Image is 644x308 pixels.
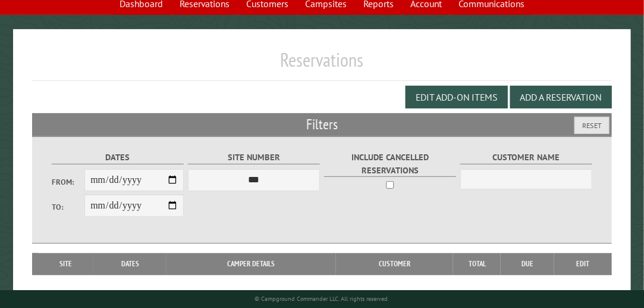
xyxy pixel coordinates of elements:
h1: Reservations [32,48,612,81]
label: Site Number [188,151,321,164]
th: Edit [554,253,612,275]
th: Total [453,253,501,275]
th: Customer [336,253,453,275]
small: © Campground Commander LLC. All rights reserved. [255,295,389,303]
th: Due [501,253,554,275]
th: Site [38,253,93,275]
button: Edit Add-on Items [406,86,508,108]
label: Customer Name [460,151,593,164]
button: Reset [574,117,610,134]
th: Dates [93,253,167,275]
th: Camper Details [167,253,336,275]
label: Include Cancelled Reservations [324,151,457,177]
label: From: [52,176,85,188]
label: Dates [52,151,184,164]
label: To: [52,201,85,213]
h2: Filters [32,113,612,136]
button: Add a Reservation [510,86,612,108]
